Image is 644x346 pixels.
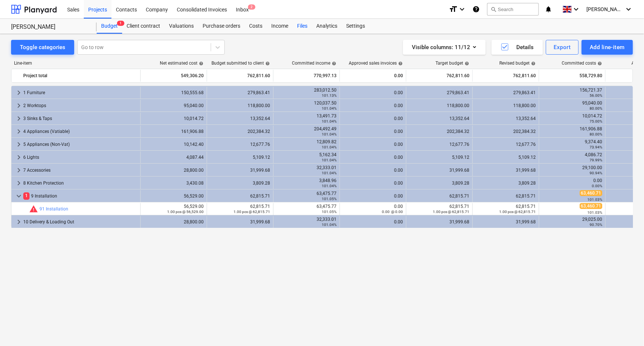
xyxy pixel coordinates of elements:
div: 31,999.68 [409,219,469,225]
a: Client contract [122,19,165,34]
span: keyboard_arrow_right [14,127,23,136]
div: Visible columns : 11/12 [412,42,477,52]
div: 279,863.41 [476,90,536,95]
div: 202,384.32 [409,129,469,134]
div: 12,677.76 [210,142,270,147]
span: help [397,61,403,66]
span: help [264,61,270,66]
small: 101.04% [322,184,337,188]
div: 770,997.13 [276,70,337,82]
small: 101.04% [322,145,337,149]
div: Budget [97,19,122,34]
span: keyboard_arrow_right [14,179,23,188]
span: 63,460.71 [580,190,602,196]
div: 118,800.00 [476,103,536,108]
div: Approved sales invoices [349,61,403,66]
a: Purchase orders [198,19,245,34]
div: 0.00 [343,103,403,108]
span: help [463,61,469,66]
span: keyboard_arrow_down [14,192,23,201]
div: 13,352.64 [210,116,270,121]
div: 5 Appliances (Non-Vat) [23,138,137,150]
div: 0.00 [343,70,403,82]
div: 2 Worktops [23,100,137,112]
div: 62,815.71 [210,204,270,214]
a: Files [293,19,312,34]
small: 101.04% [322,119,337,123]
span: keyboard_arrow_right [14,166,23,175]
small: 101.04% [322,223,337,227]
button: Visible columns:11/12 [403,40,486,55]
button: Details [492,40,543,55]
div: 0.00 [343,219,403,225]
i: Knowledge base [472,5,480,14]
small: 101.05% [322,210,337,214]
div: 762,811.60 [409,70,469,82]
div: 161,906.88 [144,129,204,134]
div: 283,012.50 [276,88,337,98]
div: 95,040.00 [542,100,602,111]
div: 3,809.28 [210,181,270,186]
small: 1.00 pcs @ 56,529.00 [167,210,204,214]
div: 12,677.76 [409,142,469,147]
a: Valuations [165,19,198,34]
small: 101.04% [322,158,337,162]
span: keyboard_arrow_right [14,88,23,97]
small: 101.04% [322,106,337,110]
span: [PERSON_NAME] [586,6,623,12]
div: 9 Installation [23,190,137,202]
div: 0.00 [343,181,403,186]
i: keyboard_arrow_down [624,5,633,14]
span: 1 [23,192,30,199]
small: 80.00% [590,106,602,110]
small: 0.00% [592,184,602,188]
div: 56,529.00 [144,193,204,199]
span: help [530,61,535,66]
div: 5,109.12 [409,155,469,160]
small: 56.00% [590,93,602,97]
div: [PERSON_NAME] [11,23,88,31]
span: Committed costs exceed revised budget [29,205,38,213]
div: Committed costs [562,61,602,66]
div: 28,800.00 [144,219,204,225]
div: 32,333.01 [276,165,337,175]
small: 73.94% [590,145,602,149]
div: 204,492.49 [276,126,337,137]
div: 62,815.71 [409,204,469,214]
span: keyboard_arrow_right [14,101,23,110]
small: 1.00 pcs @ 62,815.71 [234,210,270,214]
div: Revised budget [499,61,535,66]
div: 0.00 [542,178,602,188]
div: Analytics [312,19,342,34]
div: Details [500,42,534,52]
small: 101.03% [588,198,602,202]
div: 118,800.00 [409,103,469,108]
div: 62,815.71 [210,193,270,199]
a: 91 Installation [39,206,68,212]
div: 4 Appliances (Vatiable) [23,126,137,137]
a: Settings [342,19,369,34]
div: Income [267,19,293,34]
div: 150,555.68 [144,90,204,95]
div: 10,014.72 [542,113,602,124]
span: search [490,6,496,12]
div: 0.00 [343,142,403,147]
div: 5,162.34 [276,152,337,162]
div: 549,306.20 [144,70,204,82]
a: Costs [245,19,267,34]
div: 5,109.12 [476,155,536,160]
div: Add line-item [590,42,625,52]
div: 56,529.00 [144,204,204,214]
div: 6 Lights [23,151,137,163]
div: 762,811.60 [476,70,536,82]
div: 95,040.00 [144,103,204,108]
div: Project total [23,70,137,82]
div: 279,863.41 [409,90,469,95]
button: Toggle categories [11,40,74,55]
div: 63,475.77 [276,191,337,201]
div: 28,800.00 [144,168,204,173]
small: 79.99% [590,158,602,162]
small: 1.00 pcs @ 62,815.71 [433,210,469,214]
